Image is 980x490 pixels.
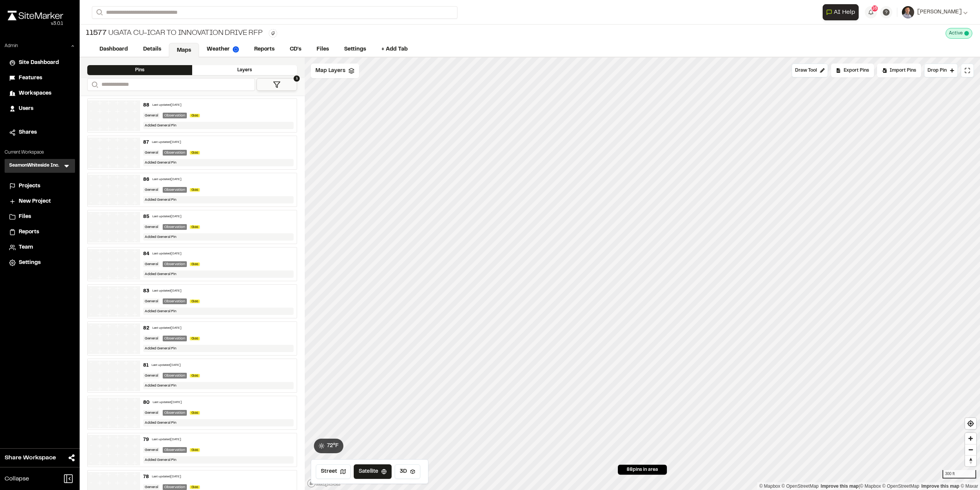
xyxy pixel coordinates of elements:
[282,42,309,57] a: CD's
[327,442,339,450] span: 72 ° F
[9,89,70,98] a: Workspaces
[782,483,819,489] a: OpenStreetMap
[190,485,200,489] span: Gas
[8,11,63,20] img: rebrand.png
[374,42,415,57] a: + Add Tab
[143,362,149,369] div: 81
[844,67,869,74] span: Export Pins
[143,308,294,315] div: Added General Pin
[5,453,56,462] span: Share Workspace
[942,470,976,479] div: 300 ft
[152,289,181,293] div: Last updated [DATE]
[163,224,187,230] div: Observation
[152,438,181,442] div: Last updated [DATE]
[163,373,187,379] div: Observation
[759,482,978,490] div: |
[882,483,920,489] a: OpenStreetMap
[143,150,160,156] div: General
[143,382,294,389] div: Added General Pin
[9,228,70,236] a: Reports
[9,213,70,221] a: Files
[9,243,70,252] a: Team
[88,398,140,428] img: banner-white.png
[143,373,160,379] div: General
[831,64,874,77] div: No pins available to export
[865,6,877,18] button: 16
[890,67,916,74] span: Import Pins
[152,252,181,256] div: Last updated [DATE]
[143,456,294,464] div: Added General Pin
[152,177,181,182] div: Last updated [DATE]
[928,67,947,74] span: Drop Pin
[190,262,200,266] span: Gas
[143,436,149,443] div: 79
[143,298,160,304] div: General
[5,43,18,49] p: Admin
[256,78,297,91] button: 1
[759,483,780,489] a: Mapbox
[143,474,149,480] div: 78
[152,326,181,331] div: Last updated [DATE]
[190,448,200,452] span: Gas
[163,261,187,267] div: Observation
[965,444,976,455] button: Zoom out
[152,475,181,479] div: Last updated [DATE]
[921,483,959,489] a: Improve this map
[143,484,160,490] div: General
[860,483,881,489] a: Mapbox
[795,67,817,74] span: Draw Tool
[143,196,294,203] div: Added General Pin
[872,5,877,12] span: 16
[9,197,70,206] a: New Project
[965,433,976,444] button: Zoom in
[143,288,149,295] div: 83
[163,484,187,490] div: Observation
[92,42,136,57] a: Dashboard
[88,361,140,391] img: banner-white.png
[5,474,29,483] span: Collapse
[143,410,160,416] div: General
[152,140,181,145] div: Last updated [DATE]
[87,65,192,75] div: Pins
[964,31,969,36] span: This project is active and counting against your active project count.
[88,138,140,168] img: banner-white.png
[395,464,420,479] button: 3D
[88,175,140,205] img: banner-white.png
[192,65,297,75] div: Layers
[19,105,33,113] span: Users
[9,259,70,267] a: Settings
[163,113,187,118] div: Observation
[88,435,140,465] img: banner-white.png
[87,78,101,91] button: Search
[307,479,341,488] a: Mapbox logo
[949,30,963,37] span: Active
[233,46,239,52] img: precipai.png
[309,42,336,57] a: Files
[143,139,149,146] div: 87
[965,444,976,455] span: Zoom out
[960,483,978,489] a: Maxar
[19,243,33,252] span: Team
[627,466,658,473] span: 88 pins in area
[8,20,63,27] div: Oh geez...please don't...
[143,251,149,257] div: 84
[163,187,187,193] div: Observation
[136,42,169,57] a: Details
[190,411,200,415] span: Gas
[143,187,160,193] div: General
[143,336,160,341] div: General
[163,447,187,453] div: Observation
[823,4,859,20] button: Open AI Assistant
[190,374,200,377] span: Gas
[294,75,300,82] span: 1
[88,323,140,354] img: banner-white.png
[88,100,140,131] img: banner-white.png
[86,28,263,39] div: UGATA CU-ICAR to Innovation Drive RFP
[19,128,37,137] span: Shares
[190,114,200,117] span: Gas
[88,212,140,243] img: banner-white.png
[19,89,51,98] span: Workspaces
[143,399,150,406] div: 80
[792,64,828,77] button: Draw Tool
[877,64,921,77] div: Import Pins into your project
